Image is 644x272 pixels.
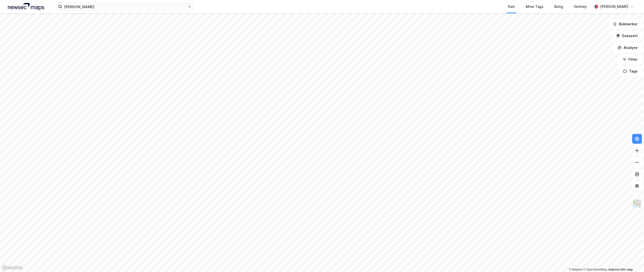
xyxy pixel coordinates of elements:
[632,199,642,208] img: Z
[619,248,644,272] iframe: Chat Widget
[612,31,642,41] button: Datasett
[583,268,607,271] a: OpenStreetMap
[619,248,644,272] div: Kontrollprogram for chat
[1,265,23,271] a: Mapbox homepage
[554,4,563,10] div: Bolig
[600,4,628,10] div: [PERSON_NAME]
[619,66,642,76] button: Tags
[8,3,44,10] img: logo.a4113a55bc3d86da70a041830d287a7e.svg
[569,268,583,271] a: Mapbox
[574,4,587,10] div: Verktøy
[526,4,543,10] div: Mine Tags
[609,19,642,29] button: Bokmerker
[609,268,633,271] a: Improve this map
[614,43,642,53] button: Analyse
[62,3,188,10] input: Søk på adresse, matrikkel, gårdeiere, leietakere eller personer
[508,4,515,10] div: Kart
[618,55,642,64] button: Filter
